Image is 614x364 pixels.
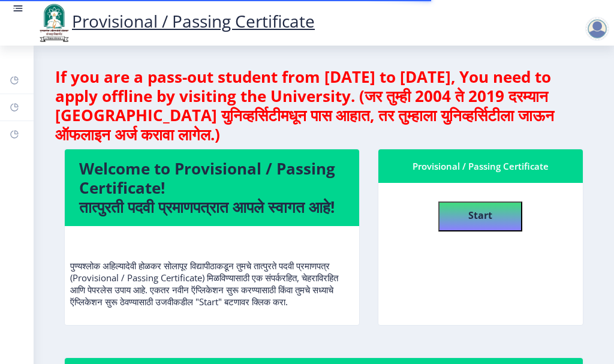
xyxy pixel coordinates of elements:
[36,10,315,32] a: Provisional / Passing Certificate
[393,159,568,173] div: Provisional / Passing Certificate
[468,209,492,222] b: Start
[438,201,522,231] button: Start
[36,2,72,43] img: logo
[55,67,592,144] h4: If you are a pass-out student from [DATE] to [DATE], You need to apply offline by visiting the Un...
[70,236,354,308] p: पुण्यश्लोक अहिल्यादेवी होळकर सोलापूर विद्यापीठाकडून तुमचे तात्पुरते पदवी प्रमाणपत्र (Provisional ...
[79,159,345,216] h4: Welcome to Provisional / Passing Certificate! तात्पुरती पदवी प्रमाणपत्रात आपले स्वागत आहे!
